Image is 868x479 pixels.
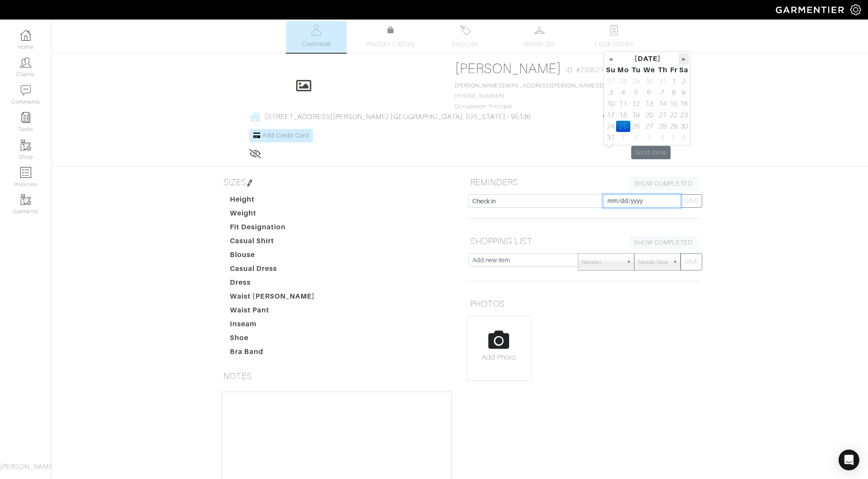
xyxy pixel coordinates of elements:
[246,180,253,186] img: pen-cf24a1663064a2ec1b9c1bd2387e9de7a2fa800b781884d57f21acf72779bad2.png
[616,109,630,121] td: 18
[606,132,616,143] td: 31
[249,111,531,122] a: [STREET_ADDRESS][PERSON_NAME] [GEOGRAPHIC_DATA], [US_STATE] - 95136
[669,121,679,132] td: 29
[642,87,657,98] td: 6
[20,167,31,178] img: orders-icon-0abe47150d42831381b5fb84f609e132dff9fe21cb692f30cb5eec754e2cba89.png
[220,367,454,385] h5: NOTES
[455,83,644,89] a: [PERSON_NAME][EMAIL_ADDRESS][PERSON_NAME][DOMAIN_NAME]
[642,98,657,109] td: 13
[669,109,679,121] td: 22
[286,21,347,53] a: Overview
[223,319,322,333] dt: Inseam
[609,25,620,35] img: todo-9ac3debb85659649dc8f770b8b6100bb5dab4b48dedcbae339e5042a72dfd3cc.svg
[223,194,322,208] dt: Height
[223,208,322,222] dt: Weight
[468,194,603,208] input: Add new item...
[220,174,454,191] h5: SIZES
[20,57,31,68] img: clients-icon-6bae9207a08558b7cb47a8932f037763ab4055f8c8b6bfacd5dc20c3e0201464.png
[361,25,421,49] a: Product Library
[20,194,31,205] img: garments-icon-b7da505a4dc4fd61783c78ac3ca0ef83fa9d6f193b1c9dc38574b1d14d53ca28.png
[616,121,630,132] td: 25
[669,132,679,143] td: 5
[642,76,657,87] td: 30
[584,21,645,53] a: Look Books
[566,65,603,75] span: ID: #233521
[262,132,309,139] span: Add Credit Card
[679,53,689,64] th: »
[669,87,679,98] td: 8
[630,87,642,98] td: 5
[616,76,630,87] td: 28
[452,39,478,49] span: Invoices
[630,109,642,121] td: 19
[534,25,545,35] img: wardrobe-487a4870c1b7c33e795ec22d11cfc2ed9d08956e64fb3008fe2437562e282088.svg
[249,129,313,142] a: Add Credit Card
[679,121,689,132] td: 30
[657,121,669,132] td: 28
[606,53,616,64] th: «
[616,64,630,76] th: Mo
[366,39,415,49] span: Product Library
[616,98,630,109] td: 11
[669,76,679,87] td: 1
[435,21,496,53] a: Invoices
[455,83,644,109] span: [PHONE_NUMBER] Occupation: Principal
[468,253,579,267] input: Add new item
[606,76,616,87] td: 27
[265,113,531,121] span: [STREET_ADDRESS][PERSON_NAME] [GEOGRAPHIC_DATA], [US_STATE] - 95136
[679,98,689,109] td: 16
[630,64,642,76] th: Tu
[582,254,623,271] span: Retailer
[455,61,562,76] a: [PERSON_NAME]
[616,53,679,64] th: [DATE]
[20,85,31,96] img: comment-icon-a0a6a9ef722e966f86d9cbdc48e553b5cf19dbc54f86b18d962a5391bc8f6eb6.png
[606,87,616,98] td: 3
[630,177,697,190] a: SHOW COMPLETED
[524,39,555,49] span: Wardrobe
[679,64,689,76] th: Sa
[302,39,331,49] span: Overview
[657,87,669,98] td: 7
[681,253,702,270] button: SAVE
[467,295,700,312] h5: PHOTOS
[630,98,642,109] td: 12
[642,132,657,143] td: 3
[669,64,679,76] th: Fr
[223,333,322,347] dt: Shoe
[311,25,322,35] img: basicinfo-40fd8af6dae0f16599ec9e87c0ef1c0a1fdea2edbe929e3d69a839185d80c458.svg
[630,76,642,87] td: 29
[657,109,669,121] td: 21
[223,277,322,291] dt: Dress
[20,112,31,123] img: reminder-icon-8004d30b9f0a5d33ae49ab947aed9ed385cf756f9e5892f1edd6e32f2345188e.png
[223,291,322,305] dt: Waist [PERSON_NAME]
[679,132,689,143] td: 6
[642,64,657,76] th: We
[657,132,669,143] td: 4
[642,121,657,132] td: 27
[20,140,31,151] img: garments-icon-b7da505a4dc4fd61783c78ac3ca0ef83fa9d6f193b1c9dc38574b1d14d53ca28.png
[616,132,630,143] td: 1
[679,109,689,121] td: 23
[669,98,679,109] td: 15
[223,305,322,319] dt: Waist Pant
[657,98,669,109] td: 14
[467,232,700,250] h5: SHOPPING LIST
[771,2,850,17] img: garmentier-logo-header-white-b43fb05a5012e4ada735d5af1a66efaba907eab6374d6393d1fbf88cb4ef424d.png
[606,121,616,132] td: 24
[850,4,861,15] img: gear-icon-white-bd11855cb880d31180b6d7d6211b90ccbf57a29d726f0c71d8c61bd08dd39cc2.png
[606,109,616,121] td: 17
[657,64,669,76] th: Th
[657,76,669,87] td: 31
[630,132,642,143] td: 2
[223,347,322,360] dt: Bra Band
[679,87,689,98] td: 9
[223,236,322,250] dt: Casual Shirt
[839,450,859,470] div: Open Intercom Messenger
[223,250,322,264] dt: Blouse
[631,146,671,159] a: Send Invite
[642,109,657,121] td: 20
[223,264,322,277] dt: Casual Dress
[616,87,630,98] td: 4
[467,174,700,191] h5: REMINDERS
[606,64,616,76] th: Su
